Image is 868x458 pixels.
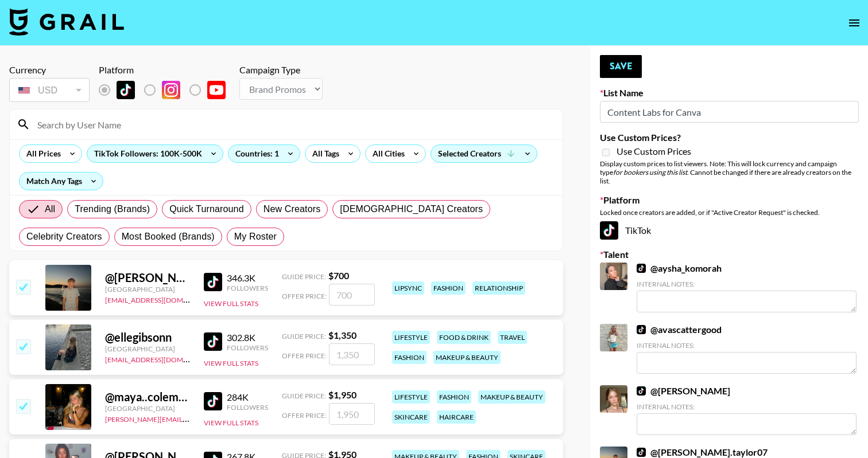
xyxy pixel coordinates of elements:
[9,8,124,36] img: Grail Talent
[204,273,222,291] img: TikTok
[75,202,150,216] span: Trending (Brands)
[105,330,190,345] div: @ ellegibsonn
[613,168,687,177] em: for bookers using this list
[437,331,491,344] div: food & drink
[105,413,330,424] a: [PERSON_NAME][EMAIL_ADDRESS][PERSON_NAME][DOMAIN_NAME]
[437,410,476,424] div: haircare
[366,145,407,162] div: All Cities
[99,64,235,76] div: Platform
[637,386,646,396] img: TikTok
[105,353,220,364] a: [EMAIL_ADDRESS][DOMAIN_NAME]
[227,284,268,292] div: Followers
[329,343,375,365] input: 1,350
[105,293,220,304] a: [EMAIL_ADDRESS][DOMAIN_NAME]
[637,325,646,334] img: TikTok
[472,281,525,295] div: relationship
[328,389,356,400] strong: $ 1,950
[617,146,691,157] span: Use Custom Prices
[9,64,90,76] div: Currency
[328,330,356,340] strong: $ 1,350
[600,132,859,143] label: Use Custom Prices?
[305,145,342,162] div: All Tags
[637,264,646,273] img: TikTok
[105,404,190,413] div: [GEOGRAPHIC_DATA]
[26,230,102,244] span: Celebrity Creators
[600,249,859,260] label: Talent
[234,230,277,244] span: My Roster
[282,392,326,400] span: Guide Price:
[637,324,722,335] a: @avascattergood
[227,403,268,412] div: Followers
[204,332,222,351] img: TikTok
[637,280,857,288] div: Internal Notes:
[204,299,258,308] button: View Full Stats
[204,392,222,410] img: TikTok
[329,284,375,306] input: 700
[204,359,258,367] button: View Full Stats
[437,390,471,404] div: fashion
[433,351,501,364] div: makeup & beauty
[87,145,223,162] div: TikTok Followers: 100K-500K
[637,341,857,350] div: Internal Notes:
[227,332,268,343] div: 302.8K
[263,202,321,216] span: New Creators
[340,202,483,216] span: [DEMOGRAPHIC_DATA] Creators
[392,351,427,364] div: fashion
[117,81,135,99] img: TikTok
[207,81,226,99] img: YouTube
[228,145,300,162] div: Countries: 1
[600,221,859,240] div: TikTok
[329,403,375,425] input: 1,950
[162,81,180,99] img: Instagram
[282,411,327,420] span: Offer Price:
[392,281,424,295] div: lipsync
[20,145,63,162] div: All Prices
[239,64,323,76] div: Campaign Type
[392,331,430,344] div: lifestyle
[600,194,859,206] label: Platform
[20,173,103,190] div: Match Any Tags
[478,390,545,404] div: makeup & beauty
[431,145,537,162] div: Selected Creators
[227,272,268,284] div: 346.3K
[600,208,859,217] div: Locked once creators are added, or if "Active Creator Request" is checked.
[600,159,859,185] div: Display custom prices to list viewers. Note: This will lock currency and campaign type . Cannot b...
[282,351,327,360] span: Offer Price:
[169,202,244,216] span: Quick Turnaround
[600,87,859,99] label: List Name
[498,331,527,344] div: travel
[600,55,642,78] button: Save
[105,285,190,293] div: [GEOGRAPHIC_DATA]
[99,78,235,102] div: List locked to TikTok.
[105,271,190,285] div: @ [PERSON_NAME].taylor07
[637,402,857,411] div: Internal Notes:
[637,385,730,397] a: @[PERSON_NAME]
[600,221,618,240] img: TikTok
[9,76,90,104] div: Remove selected talent to change your currency
[122,230,215,244] span: Most Booked (Brands)
[105,345,190,353] div: [GEOGRAPHIC_DATA]
[227,343,268,352] div: Followers
[637,263,722,274] a: @aysha_komorah
[204,418,258,427] button: View Full Stats
[45,202,55,216] span: All
[227,392,268,403] div: 284K
[637,447,768,458] a: @[PERSON_NAME].taylor07
[637,448,646,457] img: TikTok
[11,80,87,100] div: USD
[328,270,349,281] strong: $ 700
[431,281,466,295] div: fashion
[282,332,326,340] span: Guide Price:
[30,115,556,134] input: Search by User Name
[843,11,866,34] button: open drawer
[282,272,326,281] span: Guide Price:
[282,292,327,300] span: Offer Price:
[392,390,430,404] div: lifestyle
[105,390,190,404] div: @ maya..colemann
[392,410,430,424] div: skincare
